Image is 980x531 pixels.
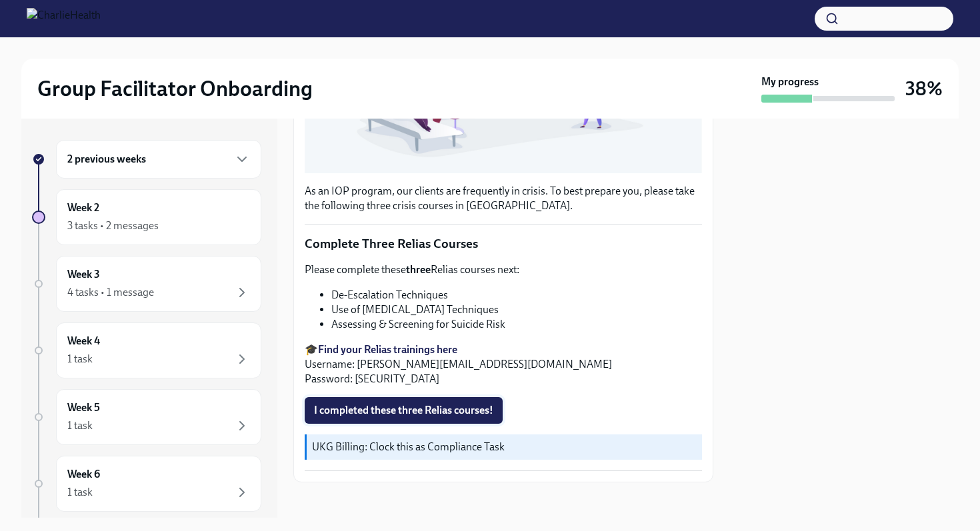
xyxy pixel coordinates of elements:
[32,256,261,312] a: Week 34 tasks • 1 message
[67,485,93,500] div: 1 task
[67,201,99,215] h6: Week 2
[331,317,702,332] li: Assessing & Screening for Suicide Risk
[32,456,261,512] a: Week 61 task
[314,404,493,417] span: I completed these three Relias courses!
[67,467,100,482] h6: Week 6
[305,342,702,386] p: 🎓 Username: [PERSON_NAME][EMAIL_ADDRESS][DOMAIN_NAME] Password: [SECURITY_DATA]
[32,389,261,445] a: Week 51 task
[56,140,261,179] div: 2 previous weeks
[32,322,261,378] a: Week 41 task
[305,397,503,424] button: I completed these three Relias courses!
[312,440,697,454] p: UKG Billing: Clock this as Compliance Task
[27,8,101,29] img: CharlieHealth
[318,343,457,356] a: Find your Relias trainings here
[305,184,702,213] p: As an IOP program, our clients are frequently in crisis. To best prepare you, please take the fol...
[67,152,146,167] h6: 2 previous weeks
[331,302,702,317] li: Use of [MEDICAL_DATA] Techniques
[331,288,702,302] li: De-Escalation Techniques
[67,219,159,233] div: 3 tasks • 2 messages
[406,263,431,276] strong: three
[305,263,702,277] p: Please complete these Relias courses next:
[67,334,100,348] h6: Week 4
[67,285,154,300] div: 4 tasks • 1 message
[305,235,702,253] p: Complete Three Relias Courses
[67,352,93,366] div: 1 task
[67,400,100,415] h6: Week 5
[37,75,313,102] h2: Group Facilitator Onboarding
[32,189,261,245] a: Week 23 tasks • 2 messages
[67,418,93,433] div: 1 task
[67,267,100,282] h6: Week 3
[905,77,943,101] h3: 38%
[761,75,819,89] strong: My progress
